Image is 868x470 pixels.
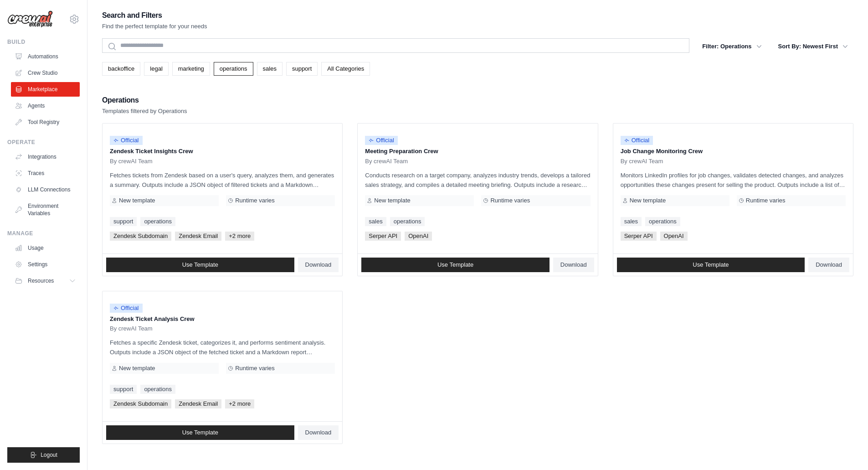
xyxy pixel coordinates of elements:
[305,429,332,436] span: Download
[365,147,590,156] p: Meeting Preparation Crew
[560,261,587,269] span: Download
[214,62,253,76] a: operations
[102,22,207,31] p: Find the perfect template for your needs
[119,365,155,372] span: New template
[110,158,153,165] span: By crewAI Team
[365,158,408,165] span: By crewAI Team
[41,451,57,459] span: Logout
[102,62,140,76] a: backoffice
[621,147,846,156] p: Job Change Monitoring Crew
[172,62,210,76] a: marketing
[11,49,80,64] a: Automations
[697,38,767,55] button: Filter: Operations
[660,232,688,241] span: OpenAI
[11,199,80,221] a: Environment Variables
[110,385,137,394] a: support
[365,217,386,226] a: sales
[11,150,80,164] a: Integrations
[102,9,207,22] h2: Search and Filters
[11,98,80,113] a: Agents
[175,399,221,408] span: Zendesk Email
[621,136,653,145] span: Official
[106,258,294,272] a: Use Template
[553,258,594,272] a: Download
[490,197,530,204] span: Runtime varies
[110,325,153,332] span: By crewAI Team
[110,315,335,324] p: Zendesk Ticket Analysis Crew
[7,447,80,463] button: Logout
[7,10,53,28] img: Logo
[110,170,335,190] p: Fetches tickets from Zendesk based on a user's query, analyzes them, and generates a summary. Out...
[621,232,657,241] span: Serper API
[102,94,187,107] h2: Operations
[110,147,335,156] p: Zendesk Ticket Insights Crew
[746,197,786,204] span: Runtime varies
[235,197,275,204] span: Runtime varies
[11,166,80,181] a: Traces
[365,136,398,145] span: Official
[617,258,805,272] a: Use Template
[257,62,282,76] a: sales
[175,232,221,241] span: Zendesk Email
[144,62,168,76] a: legal
[365,232,401,241] span: Serper API
[11,182,80,197] a: LLM Connections
[773,38,853,55] button: Sort By: Newest First
[693,261,729,269] span: Use Template
[110,399,171,408] span: Zendesk Subdomain
[361,258,550,272] a: Use Template
[321,62,370,76] a: All Categories
[645,217,680,226] a: operations
[106,425,294,440] a: Use Template
[110,232,171,241] span: Zendesk Subdomain
[286,62,318,76] a: support
[110,304,143,313] span: Official
[7,230,80,237] div: Manage
[11,274,80,288] button: Resources
[182,429,218,436] span: Use Template
[390,217,425,226] a: operations
[225,232,254,241] span: +2 more
[298,425,339,440] a: Download
[7,139,80,146] div: Operate
[365,170,590,190] p: Conducts research on a target company, analyzes industry trends, develops a tailored sales strate...
[102,107,187,116] p: Templates filtered by Operations
[140,217,175,226] a: operations
[225,399,254,408] span: +2 more
[405,232,432,241] span: OpenAI
[235,365,275,372] span: Runtime varies
[630,197,666,204] span: New template
[621,170,846,190] p: Monitors LinkedIn profiles for job changes, validates detected changes, and analyzes opportunitie...
[621,217,642,226] a: sales
[816,261,842,269] span: Download
[437,261,473,269] span: Use Template
[110,136,143,145] span: Official
[182,261,218,269] span: Use Template
[298,258,339,272] a: Download
[28,277,54,284] span: Resources
[11,66,80,80] a: Crew Studio
[110,338,335,357] p: Fetches a specific Zendesk ticket, categorizes it, and performs sentiment analysis. Outputs inclu...
[621,158,663,165] span: By crewAI Team
[11,257,80,272] a: Settings
[374,197,410,204] span: New template
[305,261,332,269] span: Download
[7,38,80,46] div: Build
[110,217,137,226] a: support
[11,82,80,97] a: Marketplace
[140,385,175,394] a: operations
[119,197,155,204] span: New template
[11,241,80,255] a: Usage
[11,115,80,129] a: Tool Registry
[808,258,849,272] a: Download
